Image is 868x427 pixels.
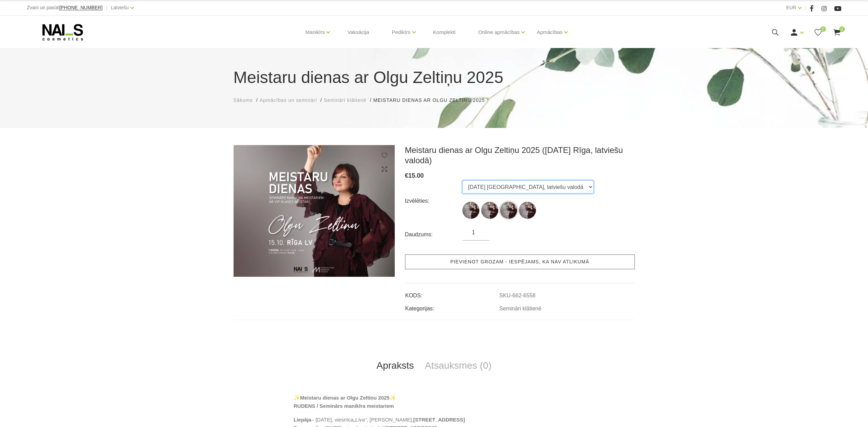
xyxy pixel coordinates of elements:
[405,172,408,179] span: €
[260,97,317,104] a: Apmācības un semināri
[59,5,103,10] a: [PHONE_NUMBER]
[392,19,410,46] a: Pedikīrs
[342,16,374,49] a: Vaksācija
[405,229,463,240] div: Daudzums:
[106,3,107,12] span: |
[405,254,635,269] a: Pievienot grozam
[500,202,517,219] img: ...
[499,306,542,312] a: Semināri klātienē
[408,172,424,179] span: 15.00
[324,97,366,104] a: Semināri klātienē
[324,97,366,103] span: Semināri klātienē
[294,403,394,409] strong: RUDENS / Seminārs manikīra meistariem
[500,202,517,219] label: Nav atlikumā
[234,97,253,104] a: Sākums
[260,97,317,103] span: Apmācības un semināri
[234,145,395,277] img: Meistaru dienas ar Olgu Zeltiņu 2025
[294,394,574,410] p: ✨ ✨
[306,19,325,46] a: Manikīrs
[786,3,797,12] a: EUR
[111,3,129,12] a: Latviešu
[428,16,461,49] a: Komplekti
[833,28,841,37] a: 0
[413,417,465,423] strong: [STREET_ADDRESS]
[405,145,635,166] h3: Meistaru dienas ar Olgu Zeltiņu 2025 ([DATE] Rīga, latviešu valodā)
[462,202,479,219] img: ...
[478,19,520,46] a: Online apmācības
[814,28,822,37] a: 0
[405,195,463,206] div: Izvēlēties:
[537,19,562,46] a: Apmācības
[839,26,845,32] span: 0
[27,3,103,12] div: Zvani un pasūti
[234,97,253,103] span: Sākums
[499,293,536,299] a: SKU-662-6558
[59,5,103,10] span: [PHONE_NUMBER]
[820,26,826,32] span: 0
[234,65,635,90] h1: Meistaru dienas ar Olgu Zeltiņu 2025
[371,354,419,377] a: Apraksts
[419,354,497,377] a: Atsauksmes (0)
[294,417,311,423] strong: Liepāja
[354,417,367,423] em: „Līva”
[519,202,536,219] img: ...
[300,395,390,401] strong: Meistaru dienas ar Olgu Zeltiņu 2025
[405,287,499,300] td: KODS:
[481,202,498,219] img: ...
[805,3,806,12] span: |
[405,300,499,313] td: Kategorijas:
[373,97,492,104] li: Meistaru dienas ar Olgu Zeltiņu 2025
